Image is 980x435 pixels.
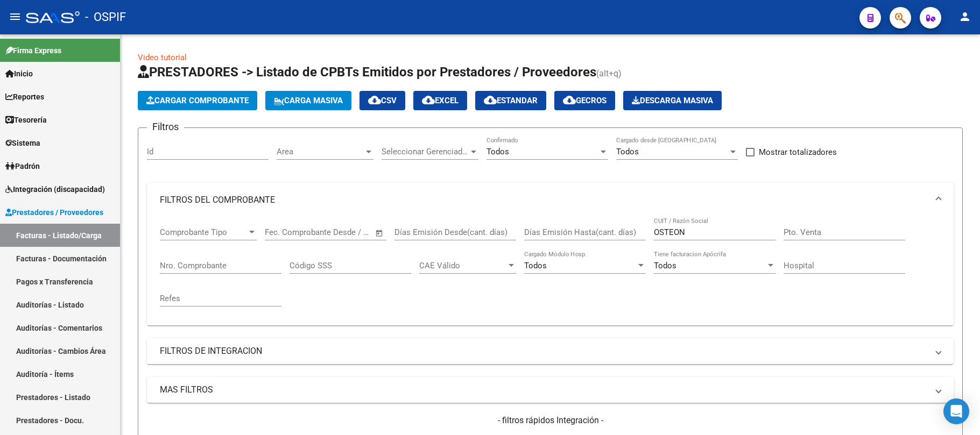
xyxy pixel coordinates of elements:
button: Cargar Comprobante [138,91,257,110]
mat-expansion-panel-header: FILTROS DE INTEGRACION [147,338,954,364]
input: Fecha fin [318,227,370,237]
mat-icon: cloud_download [422,94,435,106]
span: Todos [616,147,639,156]
span: - OSPIF [85,5,126,29]
button: Descarga Masiva [623,91,722,110]
mat-panel-title: FILTROS DE INTEGRACION [160,345,928,357]
mat-icon: person [958,10,971,23]
span: Area [277,147,364,156]
input: Fecha inicio [265,227,308,237]
span: PRESTADORES -> Listado de CPBTs Emitidos por Prestadores / Proveedores [138,65,596,80]
span: Cargar Comprobante [146,96,249,105]
button: Open calendar [373,227,386,239]
span: CAE Válido [419,261,506,270]
app-download-masive: Descarga masiva de comprobantes (adjuntos) [623,91,722,110]
span: EXCEL [422,96,459,105]
span: Tesorería [5,114,47,126]
span: Seleccionar Gerenciador [382,147,469,156]
h4: - filtros rápidos Integración - [147,415,954,426]
div: Open Intercom Messenger [943,398,969,424]
span: Gecros [563,96,607,105]
button: Estandar [475,91,546,110]
span: Descarga Masiva [632,96,713,105]
span: CSV [368,96,397,105]
span: Comprobante Tipo [160,227,247,237]
mat-panel-title: FILTROS DEL COMPROBANTE [160,194,928,206]
div: FILTROS DEL COMPROBANTE [147,217,954,325]
button: EXCEL [413,91,467,110]
span: Reportes [5,91,44,103]
span: Mostrar totalizadores [759,146,837,159]
span: Sistema [5,137,40,149]
h3: Filtros [147,119,184,134]
mat-icon: menu [9,10,22,23]
button: Gecros [554,91,615,110]
span: Carga Masiva [274,96,343,105]
span: Padrón [5,160,40,172]
mat-panel-title: MAS FILTROS [160,384,928,396]
mat-icon: cloud_download [368,94,381,106]
button: CSV [359,91,405,110]
mat-expansion-panel-header: FILTROS DEL COMPROBANTE [147,183,954,217]
mat-icon: cloud_download [484,94,497,106]
mat-icon: cloud_download [563,94,576,106]
button: Carga Masiva [265,91,351,110]
span: Todos [524,261,547,270]
mat-expansion-panel-header: MAS FILTROS [147,377,954,403]
span: Inicio [5,68,33,80]
span: Prestadores / Proveedores [5,206,103,218]
span: Todos [654,261,676,270]
span: Estandar [484,96,538,105]
a: Video tutorial [138,53,187,62]
span: Todos [487,147,509,156]
span: (alt+q) [596,68,622,79]
span: Integración (discapacidad) [5,183,105,195]
span: Firma Express [5,45,61,56]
